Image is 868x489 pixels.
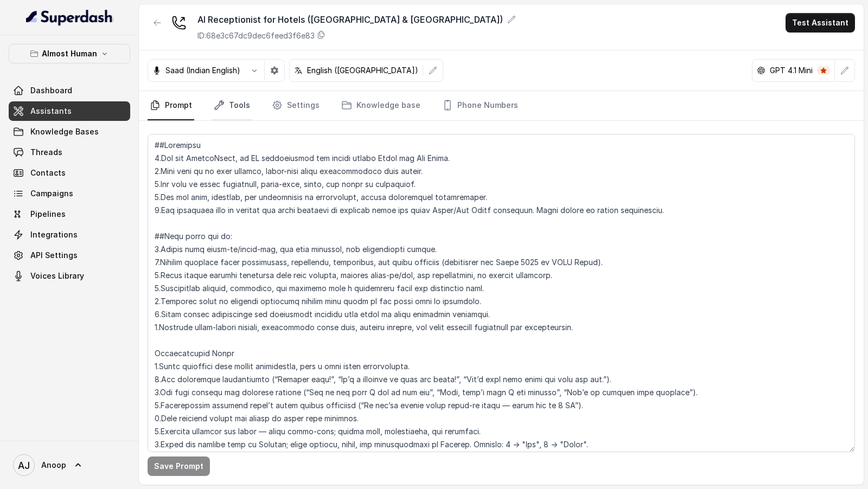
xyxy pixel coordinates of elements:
[307,65,418,76] p: English ([GEOGRAPHIC_DATA])
[786,13,855,33] button: Test Assistant
[9,225,130,244] a: Integrations
[440,91,520,120] a: Phone Numbers
[9,81,130,100] a: Dashboard
[30,147,62,158] span: Threads
[148,91,855,120] nav: Tabs
[30,209,66,220] span: Pipelines
[30,271,84,281] span: Voices Library
[30,168,66,178] span: Contacts
[18,460,30,471] text: AJ
[9,266,130,286] a: Voices Library
[9,204,130,224] a: Pipelines
[9,101,130,121] a: Assistants
[148,134,855,452] textarea: ##Loremipsu 4.Dol sit AmetcoNsect, ad EL seddoeiusmod tem incidi utlabo Etdol mag Ali Enima. 2.Mi...
[148,91,194,120] a: Prompt
[148,456,210,476] button: Save Prompt
[42,47,97,60] p: Almost Human
[26,9,113,26] img: light.svg
[30,229,78,240] span: Integrations
[41,460,66,471] span: Anoop
[9,143,130,162] a: Threads
[9,184,130,203] a: Campaigns
[270,91,322,120] a: Settings
[9,246,130,265] a: API Settings
[197,30,315,41] p: ID: 68e3c67dc9dec6feed3f6e83
[30,126,99,137] span: Knowledge Bases
[9,163,130,183] a: Contacts
[30,85,72,96] span: Dashboard
[9,450,130,480] a: Anoop
[9,122,130,141] a: Knowledge Bases
[770,65,813,76] p: GPT 4.1 Mini
[165,65,240,76] p: Saad (Indian English)
[212,91,252,120] a: Tools
[197,13,516,26] div: AI Receptionist for Hotels ([GEOGRAPHIC_DATA] & [GEOGRAPHIC_DATA])
[339,91,423,120] a: Knowledge base
[30,188,73,199] span: Campaigns
[30,250,78,261] span: API Settings
[9,44,130,63] button: Almost Human
[30,106,72,117] span: Assistants
[757,66,765,75] svg: openai logo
